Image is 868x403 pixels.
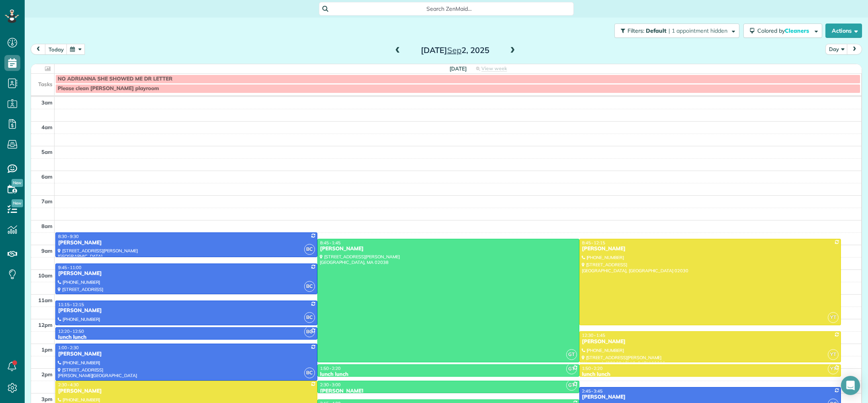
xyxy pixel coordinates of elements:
[481,65,507,72] span: View week
[566,380,577,391] span: GT
[12,199,23,207] span: New
[566,364,577,374] span: GT
[38,272,53,279] span: 10am
[58,76,172,82] span: NO ADRIANNA SHE SHOWED ME DR LETTER
[320,388,577,395] div: [PERSON_NAME]
[447,45,461,55] span: Sep
[614,24,739,38] button: Filters: Default | 1 appointment hidden
[304,312,315,323] span: BC
[58,328,84,334] span: 12:20 - 12:50
[320,240,341,246] span: 8:45 - 1:45
[41,173,53,180] span: 6am
[12,179,23,187] span: New
[58,382,79,387] span: 2:30 - 4:30
[304,244,315,255] span: BC
[41,198,53,204] span: 7am
[58,270,315,277] div: [PERSON_NAME]
[841,376,860,395] div: Open Intercom Messenger
[41,149,53,155] span: 5am
[628,27,644,34] span: Filters:
[828,312,839,323] span: YT
[320,382,341,387] span: 2:30 - 3:00
[582,338,839,345] div: [PERSON_NAME]
[785,27,810,34] span: Cleaners
[58,240,315,246] div: [PERSON_NAME]
[320,371,577,378] div: lunch lunch
[304,281,315,292] span: BC
[41,223,53,229] span: 8am
[582,332,605,338] span: 12:30 - 1:45
[582,371,839,378] div: lunch lunch
[828,349,839,360] span: YT
[757,27,812,34] span: Colored by
[41,346,53,353] span: 1pm
[58,388,315,395] div: [PERSON_NAME]
[610,24,739,38] a: Filters: Default | 1 appointment hidden
[847,44,862,55] button: next
[669,27,727,34] span: | 1 appointment hidden
[31,44,46,55] button: prev
[646,27,667,34] span: Default
[41,248,53,254] span: 9am
[828,364,839,374] span: YT
[58,307,315,314] div: [PERSON_NAME]
[38,322,53,328] span: 12pm
[582,246,839,252] div: [PERSON_NAME]
[320,246,577,252] div: [PERSON_NAME]
[58,334,315,341] div: lunch lunch
[41,99,53,106] span: 3am
[582,366,603,371] span: 1:50 - 2:20
[405,46,505,55] h2: [DATE] 2, 2025
[582,394,839,401] div: [PERSON_NAME]
[41,124,53,130] span: 4am
[743,24,822,38] button: Colored byCleaners
[582,240,605,246] span: 8:45 - 12:15
[38,297,53,303] span: 11am
[304,326,315,337] span: BC
[58,265,81,270] span: 9:45 - 11:00
[41,371,53,377] span: 2pm
[320,366,341,371] span: 1:50 - 2:20
[58,345,79,350] span: 1:00 - 2:30
[825,24,862,38] button: Actions
[45,44,67,55] button: today
[41,396,53,402] span: 3pm
[582,388,603,394] span: 2:45 - 3:45
[58,234,79,239] span: 8:30 - 9:30
[58,302,84,307] span: 11:15 - 12:15
[450,65,467,72] span: [DATE]
[58,85,159,92] span: Please clean [PERSON_NAME] playroom
[566,349,577,360] span: GT
[304,368,315,378] span: BC
[58,351,315,358] div: [PERSON_NAME]
[825,44,848,55] button: Day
